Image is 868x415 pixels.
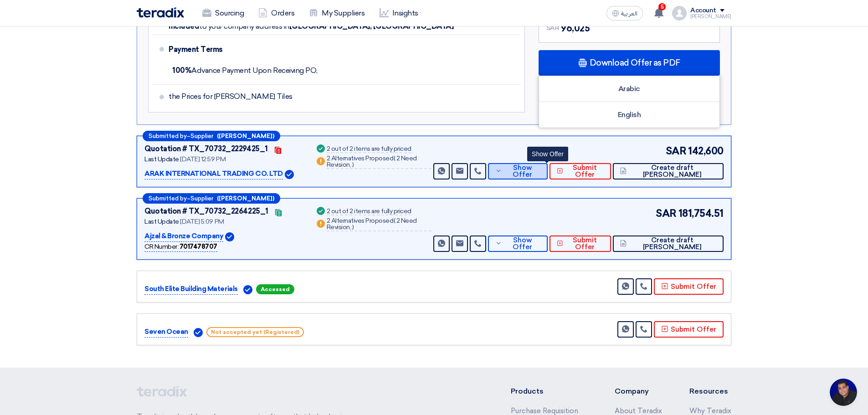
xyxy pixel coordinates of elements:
b: ([PERSON_NAME]) [217,195,274,201]
span: ) [352,223,354,231]
button: Create draft [PERSON_NAME] [613,163,724,179]
button: Show Offer [488,236,548,252]
span: 2 Need Revision, [327,217,417,231]
span: ( [394,154,395,162]
a: Orders [251,3,302,23]
span: the Prices for [PERSON_NAME] Tiles [169,92,293,101]
button: Submit Offer [654,321,724,338]
p: ARAK INTERNATIONAL TRADING CO. LTD [144,169,283,179]
span: Show Offer [504,237,540,251]
button: Submit Offer [550,236,611,252]
span: ) [352,161,354,169]
span: Show Offer [504,164,540,178]
strong: 100% [172,66,191,75]
img: Verified Account [194,328,203,337]
a: Open chat [830,379,857,406]
span: Create draft [PERSON_NAME] [629,164,716,178]
div: Show Offer [527,147,568,161]
button: Submit Offer [550,163,611,179]
img: Verified Account [243,285,252,294]
span: Submit Offer [565,164,604,178]
img: Verified Account [285,170,294,179]
div: 2 Alternatives Proposed [327,218,432,231]
span: العربية [621,10,637,17]
span: SAR [666,143,687,159]
span: Accessed [256,284,294,294]
li: Resources [689,386,731,397]
span: 142,600 [688,143,724,159]
div: 2 out of 2 items are fully priced [327,208,411,215]
span: Download Offer as PDF [590,59,680,67]
span: Advance Payment Upon Receiving PO, [172,66,318,75]
span: Create draft [PERSON_NAME] [629,237,716,251]
span: SAR [656,206,677,221]
div: 2 out of 2 items are fully priced [327,146,411,153]
div: Payment Terms [169,39,510,61]
li: Products [511,386,588,397]
span: [DATE] 12:59 PM [180,155,226,163]
img: profile_test.png [672,6,687,20]
p: Seven Ocean [144,327,188,338]
a: Purchase Requisition [511,407,578,415]
span: 181,754.51 [678,206,724,221]
li: Company [615,386,662,397]
div: [PERSON_NAME] [690,14,731,19]
span: SAR [546,23,560,33]
span: Supplier [190,133,213,139]
div: Quotation # TX_70732_2264225_1 [144,206,268,217]
a: Why Teradix [689,407,731,415]
div: CR Number : [144,242,217,252]
img: Teradix logo [137,7,184,18]
div: English [539,102,719,128]
p: South Elite Building Materials [144,284,238,295]
div: Arabic [539,76,719,102]
button: Submit Offer [654,278,724,295]
button: Create draft [PERSON_NAME] [613,236,724,252]
div: – [143,131,280,141]
button: العربية [606,6,643,20]
span: Last Update [144,155,179,163]
a: Insights [372,3,426,23]
button: Show Offer [488,163,548,179]
a: Sourcing [195,3,251,23]
p: Ajzal & Bronze Company [144,231,223,242]
div: – [143,193,280,204]
span: 96,025 [561,21,590,35]
span: Not accepted yet (Registered) [206,327,304,337]
div: 2 Alternatives Proposed [327,155,432,169]
span: Last Update [144,218,179,225]
span: 2 Need Revision, [327,154,417,169]
span: [DATE] 5:09 PM [180,218,224,225]
a: About Teradix [615,407,662,415]
a: My Suppliers [302,3,372,23]
span: 5 [658,3,666,10]
img: Verified Account [225,232,234,241]
span: Supplier [190,195,213,201]
div: Account [690,7,716,15]
div: Quotation # TX_70732_2229425_1 [144,143,268,154]
span: Submit Offer [565,237,604,251]
span: ( [394,217,395,225]
b: ([PERSON_NAME]) [217,133,274,139]
b: 7017478707 [180,243,217,251]
span: Submitted by [149,133,187,139]
span: Submitted by [149,195,187,201]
